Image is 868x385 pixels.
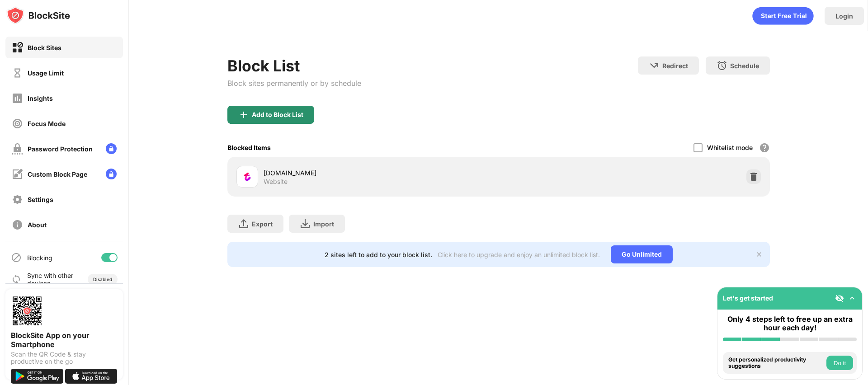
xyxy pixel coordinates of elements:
div: Click here to upgrade and enjoy an unlimited block list. [438,251,600,258]
img: lock-menu.svg [106,169,117,179]
div: About [28,221,47,229]
div: BlockSite App on your Smartphone [11,331,118,349]
div: Custom Block Page [28,170,87,178]
div: Settings [28,196,53,203]
img: eye-not-visible.svg [835,294,844,303]
div: Scan the QR Code & stay productive on the go [11,351,118,365]
div: Disabled [93,277,112,282]
img: options-page-qr-code.png [11,295,43,327]
div: animation [752,7,814,25]
div: Import [313,220,334,228]
div: Block Sites [28,44,61,52]
div: Password Protection [28,145,93,153]
div: Focus Mode [28,120,66,127]
img: sync-icon.svg [11,274,22,285]
img: blocking-icon.svg [11,252,22,263]
div: Schedule [730,62,759,70]
div: Blocking [27,254,52,262]
div: Add to Block List [252,111,303,118]
img: omni-setup-toggle.svg [848,294,857,303]
img: about-off.svg [12,219,23,230]
img: x-button.svg [755,251,763,258]
img: favicons [242,171,253,182]
img: customize-block-page-off.svg [12,169,23,180]
button: Do it [826,356,853,370]
img: settings-off.svg [12,194,23,205]
div: Only 4 steps left to free up an extra hour each day! [723,315,857,332]
div: Block sites permanently or by schedule [227,79,361,88]
div: Whitelist mode [707,144,753,151]
div: Insights [28,94,53,102]
div: Blocked Items [227,144,271,151]
div: Usage Limit [28,69,64,77]
div: Login [835,12,853,20]
img: lock-menu.svg [106,143,117,154]
img: time-usage-off.svg [12,67,23,79]
img: insights-off.svg [12,93,23,104]
img: download-on-the-app-store.svg [65,369,118,384]
div: Go Unlimited [611,245,673,263]
img: focus-off.svg [12,118,23,129]
div: 2 sites left to add to your block list. [325,251,432,258]
img: get-it-on-google-play.svg [11,369,63,384]
div: Get personalized productivity suggestions [728,357,824,370]
img: block-on.svg [12,42,23,53]
div: Sync with other devices [27,272,74,287]
img: password-protection-off.svg [12,143,23,155]
div: Redirect [662,62,688,70]
div: Website [264,178,288,186]
div: Let's get started [723,294,773,302]
div: Export [252,220,273,228]
div: Block List [227,56,361,75]
div: [DOMAIN_NAME] [264,168,499,178]
img: logo-blocksite.svg [6,6,70,24]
